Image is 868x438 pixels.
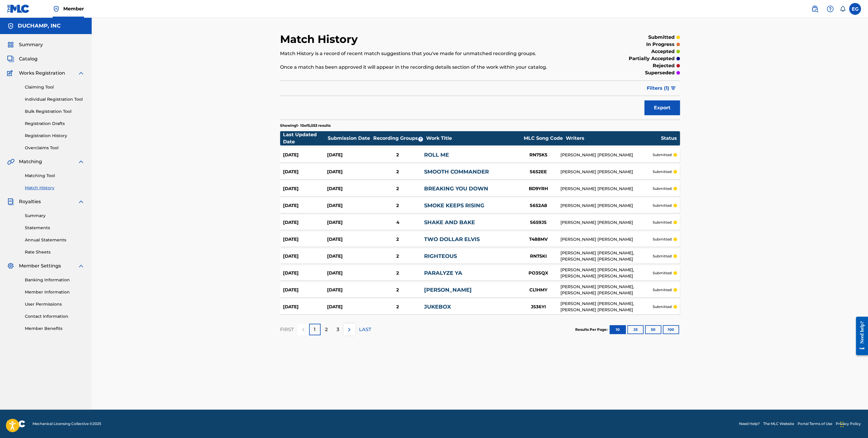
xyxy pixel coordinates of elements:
div: [DATE] [283,185,327,192]
div: S652A8 [516,202,560,209]
div: [DATE] [283,287,327,293]
div: Work Title [426,135,521,142]
img: Matching [7,158,14,165]
div: 2 [371,304,424,310]
span: Filters ( 1 ) [647,85,669,92]
div: Last Updated Date [283,131,327,145]
img: filter [671,86,676,90]
p: Results Per Page: [575,327,609,332]
div: [DATE] [327,253,371,260]
div: [DATE] [283,169,327,175]
div: [DATE] [283,304,327,310]
div: T488MV [516,236,560,243]
p: submitted [653,203,672,208]
a: BREAKING YOU DOWN [424,185,488,192]
span: Member [63,5,84,12]
img: Royalties [7,198,14,205]
div: J536YI [516,304,560,310]
a: PARALYZE YA [424,270,462,276]
div: [PERSON_NAME] [PERSON_NAME] [560,169,652,175]
img: right [346,326,353,333]
p: submitted [653,186,672,191]
p: submitted [653,304,672,309]
div: [DATE] [327,202,371,209]
div: RN75KI [516,253,560,260]
p: partially accepted [629,55,675,62]
a: Banking Information [25,277,85,283]
div: [PERSON_NAME] [PERSON_NAME] [560,186,652,192]
a: User Permissions [25,301,85,307]
button: 100 [663,325,679,334]
p: FIRST [280,326,294,333]
p: Once a match has been approved it will appear in the recording details section of the work within... [280,64,588,71]
p: submitted [648,34,675,41]
div: Notifications [840,6,846,12]
p: submitted [653,270,672,276]
div: Submission Date [328,135,372,142]
p: submitted [653,254,672,259]
img: expand [77,158,85,165]
button: Filters (1) [643,81,680,96]
iframe: Chat Widget [838,410,868,438]
p: in progress [646,41,675,48]
div: [DATE] [327,185,371,192]
p: Showing 1 - 10 of 5,053 results [280,123,331,128]
p: LAST [359,326,371,333]
button: Export [644,100,680,115]
a: ROLL ME [424,152,449,158]
a: Match History [25,185,85,191]
div: [DATE] [283,152,327,158]
div: [DATE] [327,152,371,158]
span: Matching [19,158,42,165]
div: [DATE] [283,253,327,260]
span: Member Settings [19,262,61,269]
p: 1 [314,326,316,333]
a: Statements [25,225,85,231]
p: submitted [653,152,672,158]
span: Royalties [19,198,41,205]
img: expand [77,198,85,205]
p: superseded [645,69,675,76]
p: 2 [325,326,328,333]
a: [PERSON_NAME] [424,287,472,293]
p: submitted [653,169,672,174]
img: logo [7,420,25,427]
div: [PERSON_NAME] [PERSON_NAME], [PERSON_NAME] [PERSON_NAME] [560,301,652,313]
img: Summary [7,41,14,48]
a: SummarySummary [7,41,43,48]
div: S652EE [516,169,560,175]
a: Member Benefits [25,325,85,332]
a: RIGHTEOUS [424,253,457,259]
a: Claiming Tool [25,84,85,90]
img: MLC Logo [7,4,30,13]
p: submitted [653,220,672,225]
img: Catalog [7,55,14,62]
span: Works Registration [19,70,65,77]
img: expand [77,262,85,269]
div: 2 [371,253,424,260]
a: SMOKE KEEPS RISING [424,202,484,209]
div: 2 [371,152,424,158]
div: [PERSON_NAME] [PERSON_NAME] [560,203,652,209]
div: [DATE] [283,236,327,243]
a: Privacy Policy [836,421,861,426]
div: PO3SQX [516,270,560,277]
a: SHAKE AND BAKE [424,219,475,226]
div: [DATE] [327,304,371,310]
div: 2 [371,185,424,192]
img: Accounts [7,23,14,30]
div: Recording Groups [372,135,426,142]
a: Registration Drafts [25,121,85,127]
a: Matching Tool [25,173,85,179]
div: [PERSON_NAME] [PERSON_NAME], [PERSON_NAME] [PERSON_NAME] [560,267,652,279]
a: Overclaims Tool [25,145,85,151]
a: SMOOTH COMMANDER [424,169,489,175]
a: Registration History [25,133,85,139]
div: 2 [371,202,424,209]
a: Need Help? [739,421,760,426]
div: [DATE] [283,219,327,226]
div: [PERSON_NAME] [PERSON_NAME] [560,236,652,243]
button: 25 [627,325,644,334]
